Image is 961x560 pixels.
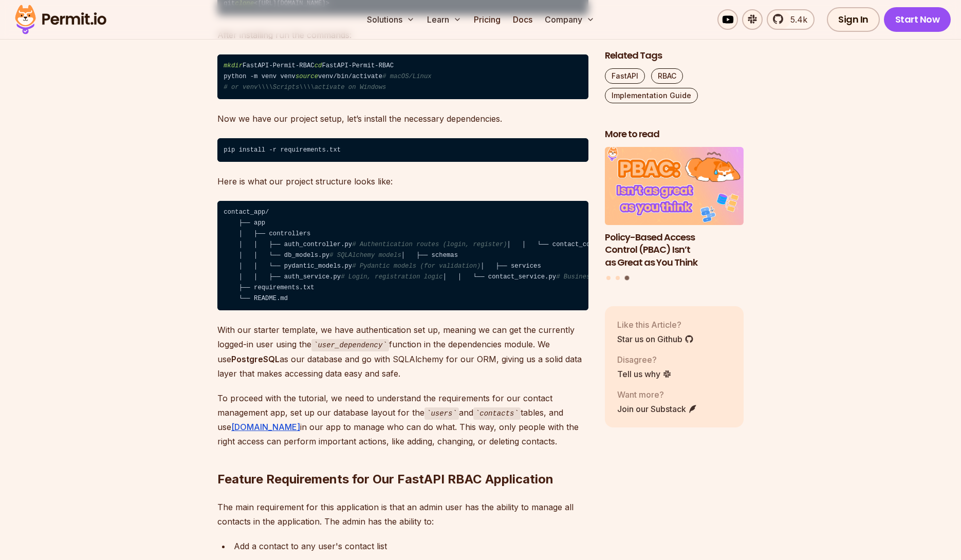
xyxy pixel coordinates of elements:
[617,353,672,365] p: Disagree?
[217,111,588,126] p: Now we have our project setup, let’s install the necessary dependencies.
[605,68,645,84] a: FastAPI
[617,388,697,400] p: Want more?
[382,73,432,80] span: # macOS/Linux
[352,263,480,270] span: # Pydantic models (for validation)
[605,128,744,141] h2: More to read
[217,391,588,449] p: To proceed with the tutorial, we need to understand the requirements for our contact management a...
[784,13,807,26] span: 5.4k
[605,147,744,225] img: Policy-Based Access Control (PBAC) Isn’t as Great as You Think
[329,252,401,259] span: # SQLAlchemy models
[541,9,599,30] button: Company
[473,407,521,420] code: contacts
[231,422,300,432] a: [DOMAIN_NAME]
[605,49,744,62] h2: Related Tags
[884,7,951,32] a: Start Now
[217,430,588,488] h2: Feature Requirements for Our FastAPI RBAC Application
[224,84,386,91] span: # or venv\\\\Scripts\\\\activate on Windows
[234,539,588,553] div: Add a contact to any user's contact list
[605,147,744,269] li: 3 of 3
[217,138,588,162] code: pip install -r requirements.txt
[363,9,419,30] button: Solutions
[217,500,588,529] p: The main requirement for this application is that an admin user has the ability to manage all con...
[217,174,588,189] p: Here is what our project structure looks like:
[556,273,699,281] span: # Business logic for handling contacts
[605,147,744,282] div: Posts
[605,147,744,269] a: Policy-Based Access Control (PBAC) Isn’t as Great as You ThinkPolicy-Based Access Control (PBAC) ...
[352,241,507,248] span: # Authentication routes (login, register)
[423,9,466,30] button: Learn
[224,62,243,69] span: mkdir
[617,367,672,380] a: Tell us why
[827,7,880,32] a: Sign In
[295,73,318,80] span: source
[217,201,588,311] code: contact_app/ ├── app │ ├── controllers │ │ ├── auth_controller.py │ │ └── contact_controller.py │...
[217,54,588,100] code: FastAPI-Permit-RBAC FastAPI-Permit-RBAC python -m venv venv venv/bin/activate
[424,407,459,420] code: users
[217,323,588,381] p: With our starter template, we have authentication set up, meaning we can get the currently logged...
[315,62,322,69] span: cd
[651,68,683,84] a: RBAC
[606,275,611,279] button: Go to slide 1
[624,275,629,280] button: Go to slide 3
[617,318,694,330] p: Like this Article?
[616,275,620,279] button: Go to slide 2
[767,9,815,30] a: 5.4k
[231,354,280,364] strong: PostgreSQL
[509,9,537,30] a: Docs
[341,273,442,281] span: # Login, registration logic
[617,332,694,345] a: Star us on Github
[470,9,505,30] a: Pricing
[311,339,389,351] code: user_dependency
[10,2,111,37] img: Permit logo
[605,88,698,103] a: Implementation Guide
[617,402,697,415] a: Join our Substack
[605,231,744,269] h3: Policy-Based Access Control (PBAC) Isn’t as Great as You Think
